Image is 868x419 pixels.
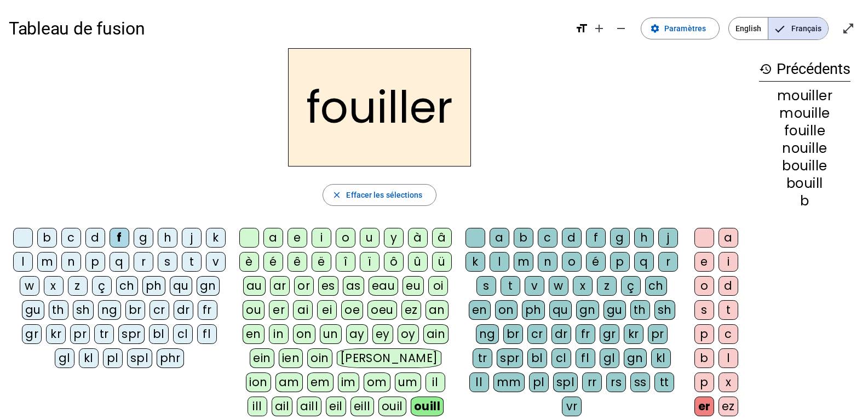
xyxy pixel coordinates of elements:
[490,228,509,248] div: a
[426,372,445,392] div: il
[182,228,202,248] div: j
[243,324,265,344] div: en
[621,276,641,296] div: ç
[576,300,599,320] div: gn
[476,324,499,344] div: ng
[593,22,606,35] mat-icon: add
[250,348,274,368] div: ein
[575,22,588,35] mat-icon: format_size
[473,348,492,368] div: tr
[728,17,829,40] mat-button-toggle-group: Language selection
[495,300,518,320] div: on
[664,22,706,35] span: Paramètres
[243,276,266,296] div: au
[582,372,602,392] div: rr
[125,300,145,320] div: br
[13,252,33,272] div: l
[337,348,441,368] div: [PERSON_NAME]
[538,228,557,248] div: c
[149,324,169,344] div: bl
[610,228,630,248] div: g
[408,228,428,248] div: à
[562,397,582,416] div: vr
[694,324,714,344] div: p
[562,252,582,272] div: o
[576,324,595,344] div: fr
[469,300,491,320] div: en
[170,276,192,296] div: qu
[694,252,714,272] div: e
[630,300,650,320] div: th
[37,252,57,272] div: m
[398,324,419,344] div: oy
[759,124,850,137] div: fouille
[269,324,289,344] div: in
[759,159,850,173] div: bouille
[336,252,355,272] div: î
[759,194,850,208] div: b
[142,276,165,296] div: ph
[729,18,768,39] span: English
[174,300,193,320] div: dr
[384,228,404,248] div: y
[73,300,94,320] div: sh
[503,324,523,344] div: br
[576,348,595,368] div: fl
[92,276,112,296] div: ç
[279,348,303,368] div: ien
[127,348,152,368] div: spl
[294,276,314,296] div: or
[9,11,566,46] h1: Tableau de fusion
[573,276,593,296] div: x
[551,324,571,344] div: dr
[759,177,850,190] div: bouill
[206,252,226,272] div: v
[346,188,422,202] span: Effacer les sélections
[312,228,331,248] div: i
[158,228,177,248] div: h
[630,372,650,392] div: ss
[395,372,421,392] div: um
[514,252,533,272] div: m
[624,324,643,344] div: kr
[432,228,452,248] div: â
[61,228,81,248] div: c
[694,276,714,296] div: o
[465,252,485,272] div: k
[332,190,342,200] mat-icon: close
[432,252,452,272] div: ü
[411,397,444,416] div: ouill
[600,324,619,344] div: gr
[269,300,289,320] div: er
[497,348,523,368] div: spr
[641,18,720,39] button: Paramètres
[645,276,667,296] div: ch
[293,300,313,320] div: ai
[318,276,338,296] div: es
[718,276,738,296] div: d
[307,348,332,368] div: oin
[624,348,647,368] div: gn
[272,397,293,416] div: ail
[718,252,738,272] div: i
[317,300,337,320] div: ei
[603,300,626,320] div: gu
[650,24,660,33] mat-icon: settings
[654,372,674,392] div: tt
[610,18,632,39] button: Diminuer la taille de la police
[423,324,449,344] div: ain
[614,22,628,35] mat-icon: remove
[694,300,714,320] div: s
[562,228,582,248] div: d
[288,252,307,272] div: ê
[110,252,129,272] div: q
[529,372,549,392] div: pl
[198,300,217,320] div: fr
[369,276,399,296] div: eau
[842,22,855,35] mat-icon: open_in_full
[428,276,448,296] div: oi
[288,228,307,248] div: e
[718,324,738,344] div: c
[61,252,81,272] div: n
[553,372,578,392] div: spl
